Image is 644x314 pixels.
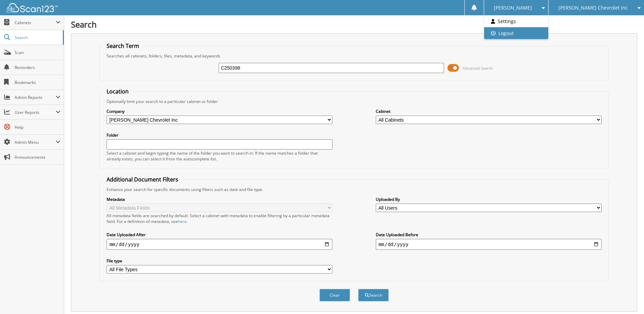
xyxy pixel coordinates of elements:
span: Help [15,124,60,130]
label: Folder [107,132,332,138]
span: Admin Reports [15,94,56,100]
iframe: Chat Widget [610,281,644,314]
span: Advanced Search [463,66,493,71]
legend: Search Term [103,42,143,50]
label: Uploaded By [376,196,602,202]
span: [PERSON_NAME] [494,6,532,10]
label: Metadata [107,196,332,202]
label: Company [107,108,332,114]
button: Search [358,289,389,301]
input: end [376,239,602,250]
span: Reminders [15,65,60,70]
span: Announcements [15,154,60,160]
input: start [107,239,332,250]
a: Settings [484,15,548,27]
legend: Location [103,88,132,95]
button: Clear [319,289,350,301]
span: Admin Menu [15,139,56,145]
label: Date Uploaded Before [376,232,602,238]
h1: Search [71,19,637,30]
label: Date Uploaded After [107,232,332,238]
span: User Reports [15,109,56,115]
div: Select a cabinet and begin typing the name of the folder you want to search in. If the name match... [107,150,332,162]
img: scan123-logo-white.svg [7,3,58,12]
div: All metadata fields are searched by default. Select a cabinet with metadata to enable filtering b... [107,213,332,224]
a: here [178,219,187,224]
div: Enhance your search for specific documents using filters such as date and file type. [103,187,605,192]
label: Cabinet [376,108,602,114]
div: Searches all cabinets, folders, files, metadata, and keywords [103,53,605,59]
span: Search [15,35,59,40]
legend: Additional Document Filters [103,176,182,183]
a: Logout [484,27,548,39]
span: Cabinets [15,20,56,25]
label: File type [107,258,332,264]
span: [PERSON_NAME] Chevrolet Inc [558,6,628,10]
span: Bookmarks [15,80,60,85]
span: Scan [15,50,60,55]
div: Optionally limit your search to a particular cabinet or folder [103,99,605,104]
